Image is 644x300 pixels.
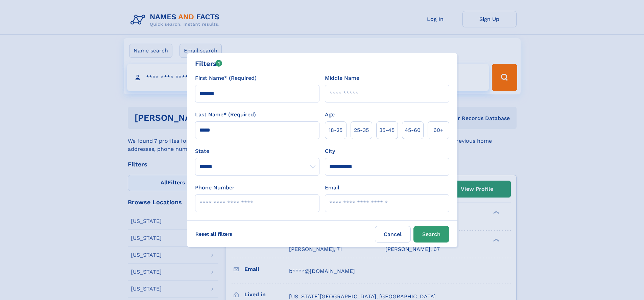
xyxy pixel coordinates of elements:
[354,126,369,134] span: 25‑35
[329,126,342,134] span: 18‑25
[191,226,237,242] label: Reset all filters
[433,126,444,134] span: 60+
[375,226,411,243] label: Cancel
[195,59,222,69] div: Filters
[195,74,257,82] label: First Name* (Required)
[195,147,319,155] label: State
[413,226,449,243] button: Search
[405,126,421,134] span: 45‑60
[195,184,235,192] label: Phone Number
[195,111,256,119] label: Last Name* (Required)
[379,126,395,134] span: 35‑45
[325,184,339,192] label: Email
[325,147,335,155] label: City
[325,111,335,119] label: Age
[325,74,359,82] label: Middle Name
